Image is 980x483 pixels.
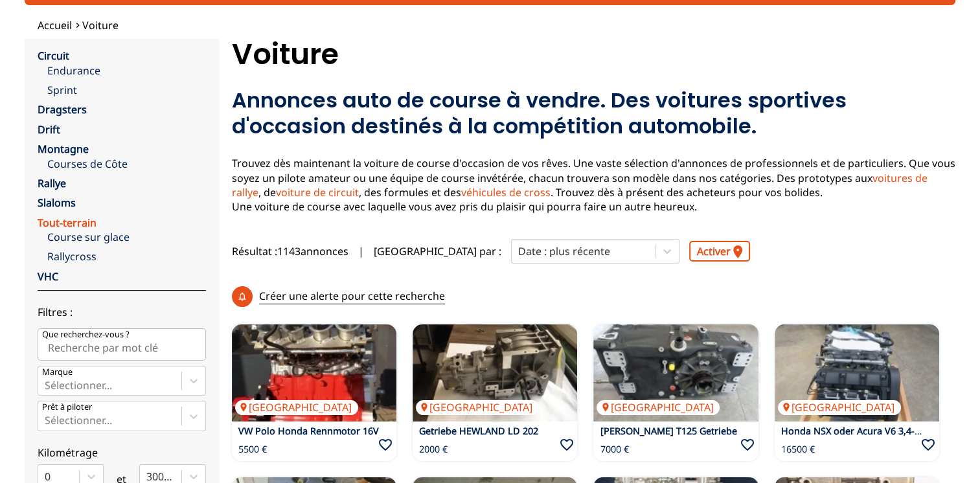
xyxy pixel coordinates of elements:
[461,185,551,199] a: véhicules de cross
[593,324,758,421] img: Ricardo T125 Getriebe
[38,18,72,32] a: Accueil
[781,443,815,456] p: 16500 €
[232,39,955,70] h1: Voiture
[232,244,348,258] span: Résultat : 1143 annonces
[47,230,206,244] a: Course sur glace
[45,471,47,482] input: 0
[232,324,396,421] img: VW Polo Honda Rennmotor 16V
[146,471,149,482] input: 300000
[778,400,901,414] p: [GEOGRAPHIC_DATA]
[597,400,720,414] p: [GEOGRAPHIC_DATA]
[38,305,206,319] p: Filtres :
[47,249,206,264] a: Rallycross
[47,157,206,171] a: Courses de Côte
[232,324,396,421] a: VW Polo Honda Rennmotor 16V[GEOGRAPHIC_DATA]
[45,414,47,426] input: Prêt à piloterSélectionner...
[600,425,736,437] a: [PERSON_NAME] T125 Getriebe
[775,324,939,421] img: Honda NSX oder Acura V6 3,4-Liter IMSA Camel Light Moto
[42,401,92,413] p: Prêt à piloter
[47,63,206,78] a: Endurance
[374,244,501,258] p: [GEOGRAPHIC_DATA] par :
[42,366,73,378] p: Marque
[235,400,358,414] p: [GEOGRAPHIC_DATA]
[232,156,955,214] p: Trouvez dès maintenant la voiture de course d'occasion de vos rêves. Une vaste sélection d'annonc...
[38,102,87,117] a: Dragsters
[38,176,66,190] a: Rallye
[419,425,538,437] a: Getriebe HEWLAND LD 202
[238,443,267,456] p: 5500 €
[82,18,119,32] a: Voiture
[232,171,928,199] a: voitures de rallye
[38,196,76,210] a: Slaloms
[276,185,359,199] a: voiture de circuit
[593,324,758,421] a: Ricardo T125 Getriebe[GEOGRAPHIC_DATA]
[42,329,130,341] p: Que recherchez-vous ?
[38,216,97,230] a: Tout-terrain
[232,87,955,139] h2: Annonces auto de course à vendre. Des voitures sportives d'occasion destinés à la compétition aut...
[47,83,206,97] a: Sprint
[259,289,445,304] p: Créer une alerte pour cette recherche
[689,241,750,262] div: Activer
[413,324,577,421] a: Getriebe HEWLAND LD 202[GEOGRAPHIC_DATA]
[38,269,58,284] a: VHC
[600,443,628,456] p: 7000 €
[238,425,379,437] a: VW Polo Honda Rennmotor 16V
[775,324,939,421] a: Honda NSX oder Acura V6 3,4-Liter IMSA Camel Light Moto[GEOGRAPHIC_DATA]
[38,328,206,361] input: Que recherchez-vous ?
[419,443,448,456] p: 2000 €
[38,122,60,137] a: Drift
[45,379,47,391] input: MarqueSélectionner...
[416,400,539,414] p: [GEOGRAPHIC_DATA]
[358,244,364,258] span: |
[38,142,89,156] a: Montagne
[38,49,69,63] a: Circuit
[38,445,206,460] p: Kilométrage
[413,324,577,421] img: Getriebe HEWLAND LD 202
